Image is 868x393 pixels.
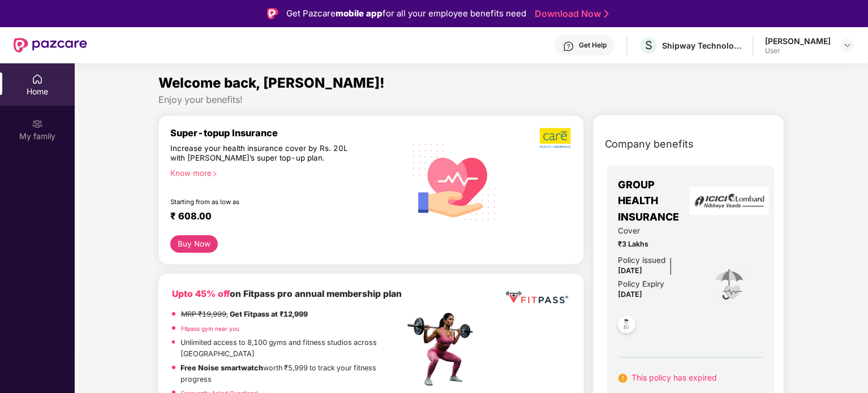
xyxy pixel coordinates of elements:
a: Fitpass gym near you [181,325,239,332]
button: Buy Now [170,235,218,253]
span: [DATE] [618,290,643,299]
img: svg+xml;base64,PHN2ZyB3aWR0aD0iMjAiIGhlaWdodD0iMjAiIHZpZXdCb3g9IjAgMCAyMCAyMCIgZmlsbD0ibm9uZSIgeG... [32,118,43,129]
img: svg+xml;base64,PHN2ZyBpZD0iSGVscC0zMngzMiIgeG1sbnM9Imh0dHA6Ly93d3cudzMub3JnLzIwMDAvc3ZnIiB3aWR0aD... [563,41,574,52]
span: right [212,171,218,177]
div: ₹ 608.00 [170,210,393,224]
img: b5dec4f62d2307b9de63beb79f102df3.png [540,127,572,149]
img: fppp.png [504,287,570,308]
strong: Get Fitpass at ₹12,999 [230,310,308,318]
div: Super-topup Insurance [170,127,405,139]
p: worth ₹5,999 to track your fitness progress [181,362,405,385]
span: [DATE] [618,266,643,275]
img: New Pazcare Logo [14,38,87,53]
span: This policy has expired [632,373,717,382]
b: on Fitpass pro annual membership plan [172,288,402,299]
img: svg+xml;base64,PHN2ZyB4bWxucz0iaHR0cDovL3d3dy53My5vcmcvMjAwMC9zdmciIHdpZHRoPSIxNiIgaGVpZ2h0PSIxNi... [618,374,628,383]
img: svg+xml;base64,PHN2ZyBpZD0iRHJvcGRvd24tMzJ4MzIiIHhtbG5zPSJodHRwOi8vd3d3LnczLm9yZy8yMDAwL3N2ZyIgd2... [843,41,852,50]
div: User [765,46,831,55]
img: Stroke [604,8,609,20]
span: Company benefits [605,136,694,152]
span: S [645,38,652,52]
div: Policy issued [618,254,666,266]
img: icon [711,266,748,303]
div: Know more [170,169,398,176]
img: svg+xml;base64,PHN2ZyBpZD0iSG9tZSIgeG1sbnM9Imh0dHA6Ly93d3cudzMub3JnLzIwMDAvc3ZnIiB3aWR0aD0iMjAiIG... [32,74,43,85]
div: Get Pazcare for all your employee benefits need [286,7,526,20]
img: svg+xml;base64,PHN2ZyB4bWxucz0iaHR0cDovL3d3dy53My5vcmcvMjAwMC9zdmciIHdpZHRoPSI0OC45NDMiIGhlaWdodD... [613,312,641,340]
img: Logo [267,8,278,19]
b: Upto 45% off [172,288,230,299]
strong: mobile app [336,8,383,19]
div: [PERSON_NAME] [765,36,831,46]
img: insurerLogo [690,187,769,215]
span: ₹3 Lakhs [618,239,696,250]
del: MRP ₹19,999, [181,310,228,318]
div: Get Help [579,41,607,50]
p: Unlimited access to 8,100 gyms and fitness studios across [GEOGRAPHIC_DATA] [181,337,405,360]
div: Policy Expiry [618,278,665,290]
span: GROUP HEALTH INSURANCE [618,177,696,225]
a: Download Now [535,8,605,20]
strong: Free Noise smartwatch [181,364,264,372]
img: svg+xml;base64,PHN2ZyB4bWxucz0iaHR0cDovL3d3dy53My5vcmcvMjAwMC9zdmciIHhtbG5zOnhsaW5rPSJodHRwOi8vd3... [405,130,505,232]
div: Enjoy your benefits! [158,94,785,106]
img: fpp.png [404,310,483,389]
div: Starting from as low as [170,198,356,206]
div: Shipway Technology Pvt. Ltd [662,40,741,51]
div: Increase your health insurance cover by Rs. 20L with [PERSON_NAME]’s super top-up plan. [170,144,356,164]
span: Cover [618,225,696,237]
span: Welcome back, [PERSON_NAME]! [158,75,385,91]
